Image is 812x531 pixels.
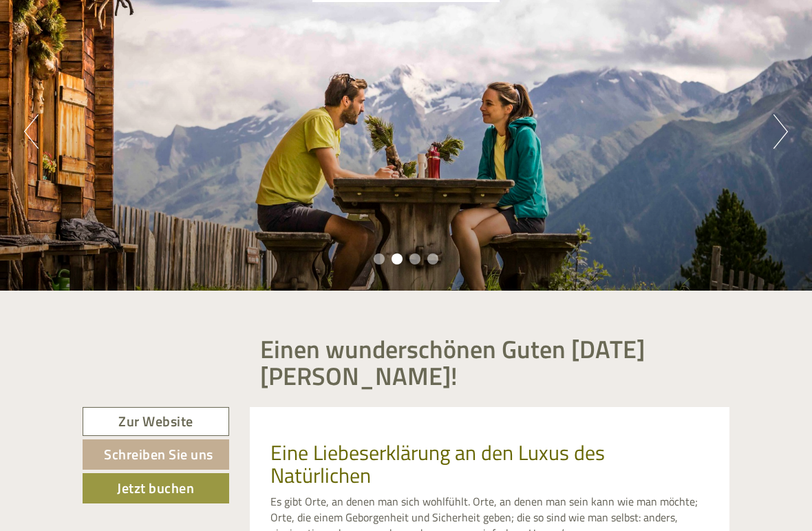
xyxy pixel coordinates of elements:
[270,437,605,491] span: Eine Liebeserklärung an den Luxus des Natürlichen
[83,407,229,437] a: Zur Website
[83,473,229,503] a: Jetzt buchen
[773,114,788,149] button: Next
[260,335,720,390] h1: Einen wunderschönen Guten [DATE] [PERSON_NAME]!
[24,114,39,149] button: Previous
[83,439,229,470] a: Schreiben Sie uns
